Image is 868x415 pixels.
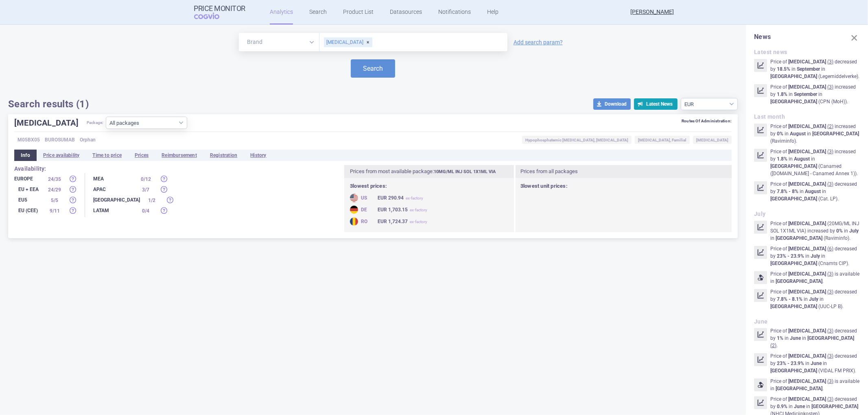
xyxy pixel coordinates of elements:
strong: [MEDICAL_DATA] [788,124,826,129]
strong: September [794,91,817,97]
strong: 0% [777,131,783,137]
strong: [MEDICAL_DATA] [788,378,826,384]
strong: [MEDICAL_DATA] [788,84,826,90]
strong: [MEDICAL_DATA] [788,271,826,277]
u: ( 3 ) [827,328,833,334]
li: Prices [128,150,155,161]
span: COGVIO [194,13,231,19]
strong: [MEDICAL_DATA] [788,353,826,359]
strong: [MEDICAL_DATA] [788,328,826,334]
strong: August [805,189,821,194]
strong: [GEOGRAPHIC_DATA] [770,163,817,169]
li: Info [14,150,37,161]
h2: June [754,318,860,325]
strong: August [790,131,806,137]
strong: [GEOGRAPHIC_DATA] [776,278,822,284]
h2: Availability: [14,165,344,172]
div: EU (CEE) [14,206,43,215]
div: [GEOGRAPHIC_DATA] [93,196,140,204]
strong: [GEOGRAPHIC_DATA] [776,386,822,391]
li: History [244,150,273,161]
span: ex-factory [406,196,423,200]
h1: Search results (1) [8,98,89,110]
strong: [GEOGRAPHIC_DATA] [770,99,817,104]
strong: 1.8% [777,156,787,162]
div: Europe [14,175,43,183]
strong: June [794,404,805,409]
strong: September [797,66,820,72]
span: BUROSUMAB [45,136,75,144]
h2: 3 lowest prices: [350,183,509,190]
img: United States [350,194,358,202]
p: Price of decreased by in in ( Cat. LP ) . [770,180,860,202]
p: Price of decreased by in in ( UUC-LP B ) . [770,288,860,310]
h3: Prices from all packages [515,165,732,178]
div: RO [350,217,374,226]
p: Price of decreased by in in ( Legemiddelverke ) . [770,58,860,80]
h2: 3 lowest unit prices: [520,183,726,190]
strong: July [811,253,820,259]
strong: [MEDICAL_DATA] [788,59,826,65]
strong: June [811,361,822,366]
div: EU5 [14,196,43,204]
div: LATAM [93,206,134,215]
span: Package: [87,117,104,129]
button: Latest News [634,98,678,110]
span: [MEDICAL_DATA] [693,136,732,144]
strong: [GEOGRAPHIC_DATA] [770,261,817,266]
strong: 23% - 23.9% [777,253,804,259]
p: Price of increased by in in ( Canamed ([DOMAIN_NAME] - Canamed Annex 1) ) . [770,148,860,177]
strong: 1.8% [777,91,787,97]
a: Add search param? [514,39,563,45]
strong: 1% [777,335,783,341]
strong: [GEOGRAPHIC_DATA] [770,196,817,202]
div: US [350,194,374,202]
span: [MEDICAL_DATA], Familial [635,136,690,144]
strong: July [849,228,859,234]
u: ( 3 ) [827,149,833,154]
span: ex-factory [410,219,427,224]
p: Price of increased by in in ( CPN (MoH) ) . [770,83,860,105]
img: Germany [350,206,358,214]
li: Time to price [86,150,128,161]
div: 9 / 11 [44,207,65,215]
p: Price of decreased by in in . [770,327,860,349]
u: ( 2 ) [827,124,833,129]
strong: [GEOGRAPHIC_DATA] [807,335,854,341]
strong: [GEOGRAPHIC_DATA] [812,131,859,137]
u: ( 3 ) [827,378,833,384]
div: DE [350,206,374,214]
strong: [GEOGRAPHIC_DATA] [811,404,858,409]
strong: 7.8% - 8% [777,189,798,194]
div: EUR 1,724.37 [378,217,427,226]
button: Download [593,98,631,110]
p: Price of decreased by in in ( Cnamts CIP ) . [770,245,860,267]
div: 1 / 2 [142,196,162,204]
strong: 10MG/ML INJ SOL 1X1ML VIA [434,169,496,174]
span: Hypophosphatemic [MEDICAL_DATA], [MEDICAL_DATA] [522,136,632,144]
strong: 0.9% [777,404,787,409]
p: Price of increased by in in ( Raviminfo ) . [770,123,860,145]
strong: 23% - 23.9% [777,361,804,366]
u: ( 2 ) [770,343,776,348]
strong: August [794,156,810,162]
u: ( 6 ) [827,246,833,252]
u: ( 3 ) [827,84,833,90]
strong: [MEDICAL_DATA] [788,246,826,252]
h1: News [754,33,860,41]
div: EU + EEA [14,185,43,193]
strong: Price Monitor [194,4,246,13]
strong: [GEOGRAPHIC_DATA] [770,74,817,79]
strong: [MEDICAL_DATA] [788,181,826,187]
h2: Last month [754,113,860,120]
u: ( 3 ) [827,353,833,359]
div: MEA [93,175,134,183]
strong: [MEDICAL_DATA] [788,396,826,402]
div: 24 / 29 [44,186,65,194]
span: Orphan [80,136,96,144]
h2: July [754,211,860,217]
strong: [MEDICAL_DATA] [788,289,826,295]
span: ex-factory [410,208,427,212]
p: Price of is available in . [770,270,860,285]
strong: 7.8% - 8.1% [777,296,802,302]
